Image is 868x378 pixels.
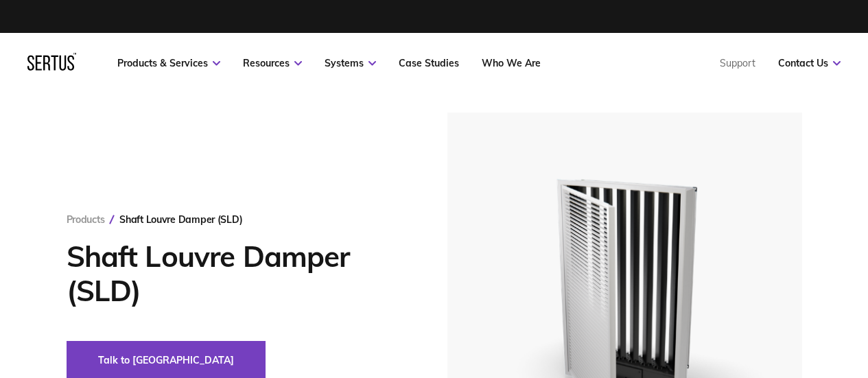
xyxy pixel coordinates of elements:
a: Case Studies [399,57,459,69]
h1: Shaft Louvre Damper (SLD) [67,239,406,308]
a: Products [67,213,105,226]
a: Who We Are [482,57,541,69]
a: Products & Services [117,57,220,69]
a: Support [720,57,755,69]
a: Systems [325,57,376,69]
a: Resources [243,57,302,69]
a: Contact Us [778,57,841,69]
